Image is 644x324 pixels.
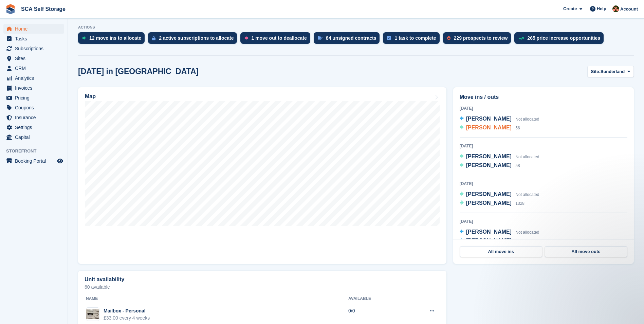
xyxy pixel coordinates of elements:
span: Site: [591,68,601,75]
span: Settings [15,123,56,132]
div: 84 unsigned contracts [326,35,376,41]
span: Capital [15,132,56,142]
a: [PERSON_NAME] Not allocated [460,115,539,124]
a: menu [3,34,64,43]
a: menu [3,73,64,83]
div: 229 prospects to review [454,35,508,41]
img: Unknown-4.jpeg [86,309,99,319]
span: Storefront [6,148,68,155]
h2: Unit availability [85,276,124,283]
h2: [DATE] in [GEOGRAPHIC_DATA] [78,67,199,76]
a: menu [3,83,64,93]
span: [PERSON_NAME] [466,238,512,244]
a: menu [3,132,64,142]
div: £33.00 every 4 weeks [104,314,150,322]
span: [PERSON_NAME] [466,200,512,206]
span: Invoices [15,83,56,93]
a: [PERSON_NAME] 58 [460,161,520,170]
a: [PERSON_NAME] 1328 [460,199,525,208]
a: 12 move ins to allocate [78,32,148,47]
a: 265 price increase opportunities [514,32,607,47]
span: Booking Portal [15,156,56,166]
div: Mailbox - Personal [104,307,150,314]
th: Name [85,293,348,304]
span: Not allocated [515,230,539,235]
span: Not allocated [515,155,539,159]
p: ACTIONS [78,25,634,30]
h2: Map [85,93,96,100]
span: CRM [15,64,56,73]
a: Map [78,87,446,264]
a: 2 active subscriptions to allocate [148,32,240,47]
h2: Move ins / outs [460,93,627,101]
div: 1 task to complete [394,35,436,41]
img: active_subscription_to_allocate_icon-d502201f5373d7db506a760aba3b589e785aa758c864c3986d89f69b8ff3... [152,36,155,40]
a: All move outs [545,246,627,257]
span: Create [563,5,577,12]
a: menu [3,103,64,112]
span: Not allocated [515,192,539,197]
img: prospect-51fa495bee0391a8d652442698ab0144808aea92771e9ea1ae160a38d050c398.svg [447,36,450,40]
a: menu [3,24,64,34]
span: Analytics [15,73,56,83]
a: 84 unsigned contracts [314,32,383,47]
span: Sites [15,54,56,63]
a: menu [3,54,64,63]
a: [PERSON_NAME] 56 [460,124,520,132]
a: All move ins [460,246,542,257]
a: [PERSON_NAME] Not allocated [460,228,539,237]
span: 1108 [515,239,525,244]
span: Help [597,5,606,12]
img: task-75834270c22a3079a89374b754ae025e5fb1db73e45f91037f5363f120a921f8.svg [387,36,391,40]
div: 12 move ins to allocate [89,35,141,41]
img: move_ins_to_allocate_icon-fdf77a2bb77ea45bf5b3d319d69a93e2d87916cf1d5bf7949dd705db3b84f3ca.svg [82,36,86,40]
button: Site: Sunderland [587,66,634,77]
img: Sarah Race [612,5,619,12]
a: menu [3,113,64,122]
span: Home [15,24,56,34]
span: [PERSON_NAME] [466,191,512,197]
span: Sunderland [601,68,625,75]
span: Insurance [15,113,56,122]
span: Tasks [15,34,56,43]
span: [PERSON_NAME] [466,154,512,159]
span: 58 [515,163,520,168]
a: menu [3,156,64,166]
div: [DATE] [460,218,627,224]
span: Account [620,6,638,13]
a: 1 task to complete [383,32,443,47]
span: [PERSON_NAME] [466,125,512,130]
a: 1 move out to deallocate [240,32,313,47]
a: menu [3,123,64,132]
a: [PERSON_NAME] Not allocated [460,152,539,161]
span: 1328 [515,201,525,206]
img: move_outs_to_deallocate_icon-f764333ba52eb49d3ac5e1228854f67142a1ed5810a6f6cc68b1a99e826820c5.svg [244,36,248,40]
a: 229 prospects to review [443,32,515,47]
a: Preview store [56,157,64,165]
span: Subscriptions [15,44,56,53]
span: Coupons [15,103,56,112]
img: contract_signature_icon-13c848040528278c33f63329250d36e43548de30e8caae1d1a13099fd9432cc5.svg [318,36,323,40]
img: stora-icon-8386f47178a22dfd0bd8f6a31ec36ba5ce8667c1dd55bd0f319d3a0aa187defe.svg [5,4,16,14]
span: [PERSON_NAME] [466,229,512,235]
div: 1 move out to deallocate [251,35,307,41]
div: [DATE] [460,143,627,149]
a: menu [3,64,64,73]
p: 60 available [85,285,440,289]
div: [DATE] [460,105,627,111]
a: menu [3,93,64,103]
span: 56 [515,126,520,130]
img: price_increase_opportunities-93ffe204e8149a01c8c9dc8f82e8f89637d9d84a8eef4429ea346261dce0b2c0.svg [518,37,524,40]
a: [PERSON_NAME] Not allocated [460,190,539,199]
div: [DATE] [460,181,627,187]
span: Pricing [15,93,56,103]
a: SCA Self Storage [18,3,68,15]
span: [PERSON_NAME] [466,162,512,168]
span: [PERSON_NAME] [466,116,512,122]
div: 265 price increase opportunities [527,35,600,41]
div: 2 active subscriptions to allocate [159,35,234,41]
a: menu [3,44,64,53]
th: Available [348,293,405,304]
span: Not allocated [515,117,539,122]
a: [PERSON_NAME] 1108 [460,237,525,246]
